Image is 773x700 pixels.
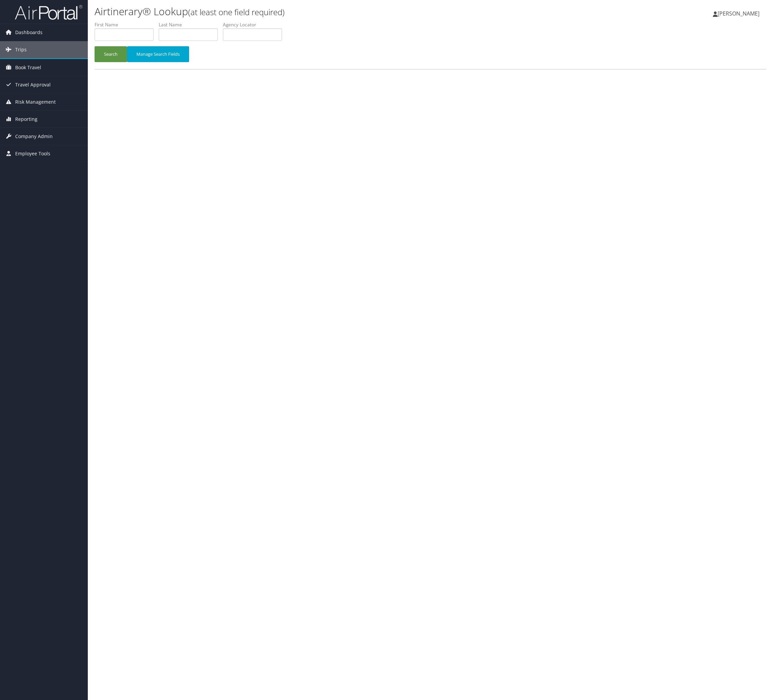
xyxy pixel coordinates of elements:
span: Trips [15,41,27,58]
span: Travel Approval [15,76,51,93]
a: [PERSON_NAME] [713,3,766,24]
span: [PERSON_NAME] [718,10,759,17]
small: (at least one field required) [188,6,285,18]
img: airportal-logo.png [15,4,82,20]
button: Search [95,46,127,62]
span: Employee Tools [15,145,50,162]
label: Agency Locator [223,21,287,28]
button: Manage Search Fields [127,46,189,62]
h1: Airtinerary® Lookup [95,4,542,19]
span: Reporting [15,111,37,128]
span: Dashboards [15,24,43,41]
label: Last Name [159,21,223,28]
span: Book Travel [15,59,41,76]
label: First Name [95,21,159,28]
span: Risk Management [15,94,56,110]
span: Company Admin [15,128,53,145]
